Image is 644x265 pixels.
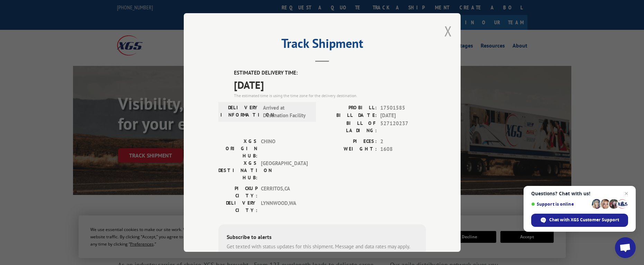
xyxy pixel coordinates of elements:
span: LYNNWOOD , WA [261,199,308,214]
div: The estimated time is using the time zone for the delivery destination. [234,93,426,99]
div: Open chat [615,237,636,258]
label: WEIGHT: [322,145,377,153]
span: CERRITOS , CA [261,185,308,199]
span: 17501585 [380,104,426,112]
span: Questions? Chat with us! [531,191,628,196]
label: DELIVERY INFORMATION: [220,104,260,120]
button: Close modal [444,22,452,40]
span: 2 [380,138,426,146]
span: [GEOGRAPHIC_DATA] [261,160,308,181]
span: CHINO [261,138,308,160]
div: Get texted with status updates for this shipment. Message and data rates may apply. Message frequ... [227,243,418,258]
span: Arrived at Destination Facility [263,104,310,120]
span: Support is online [531,202,589,207]
div: Subscribe to alerts [227,233,418,243]
span: 1608 [380,145,426,153]
span: [DATE] [380,112,426,120]
label: PICKUP CITY: [218,185,257,199]
span: Chat with XGS Customer Support [549,217,619,223]
span: Close chat [622,189,631,198]
label: BILL OF LADING: [322,120,377,134]
span: [DATE] [234,77,426,93]
label: PROBILL: [322,104,377,112]
label: BILL DATE: [322,112,377,120]
label: ESTIMATED DELIVERY TIME: [234,69,426,77]
div: Chat with XGS Customer Support [531,214,628,227]
h2: Track Shipment [218,39,426,52]
label: DELIVERY CITY: [218,199,257,214]
span: 527120237 [380,120,426,134]
label: XGS ORIGIN HUB: [218,138,257,160]
label: PIECES: [322,138,377,146]
label: XGS DESTINATION HUB: [218,160,257,181]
